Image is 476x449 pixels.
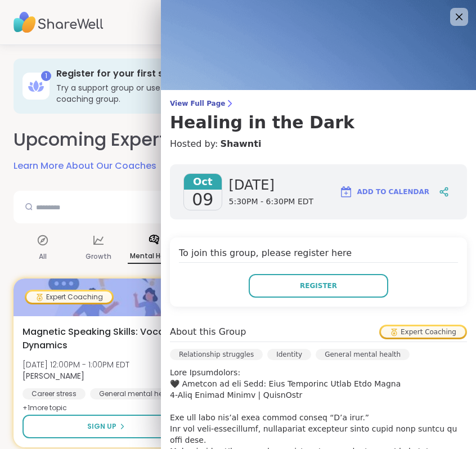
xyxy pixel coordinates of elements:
[23,370,84,381] b: [PERSON_NAME]
[334,178,434,205] button: Add to Calendar
[14,159,156,173] a: Learn More About Our Coaches
[87,421,116,432] span: Sign Up
[249,274,388,298] button: Register
[170,349,263,360] div: Relationship struggles
[170,99,467,133] a: View Full PageHealing in the Dark
[14,127,327,152] h2: Upcoming Expert Coaching Groups
[39,250,47,263] p: All
[86,250,111,263] p: Growth
[184,174,222,190] span: Oct
[170,99,467,108] span: View Full Page
[41,71,51,81] div: 1
[220,137,261,151] a: Shawnti
[23,325,175,352] span: Magnetic Speaking Skills: Vocal Dynamics
[23,388,86,399] div: Career stress
[170,113,467,133] h3: Healing in the Dark
[23,359,129,370] span: [DATE] 12:00PM - 1:00PM EDT
[179,246,458,263] h4: To join this group, please register here
[357,187,429,197] span: Add to Calendar
[26,291,112,303] div: Expert Coaching
[300,281,337,291] span: Register
[90,388,185,399] div: General mental health
[267,349,311,360] div: Identity
[229,196,314,208] span: 5:30PM - 6:30PM EDT
[170,325,246,339] h4: About this Group
[56,68,336,80] h3: Register for your first support group
[381,326,465,338] div: Expert Coaching
[56,82,336,105] h3: Try a support group or use your free Pro credit for an expert-led coaching group.
[192,190,213,210] span: 09
[128,249,181,264] p: Mental Health
[170,137,467,151] h4: Hosted by:
[14,3,104,42] img: ShareWell Nav Logo
[23,415,190,438] button: Sign Up
[229,176,314,194] span: [DATE]
[316,349,410,360] div: General mental health
[339,185,353,199] img: ShareWell Logomark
